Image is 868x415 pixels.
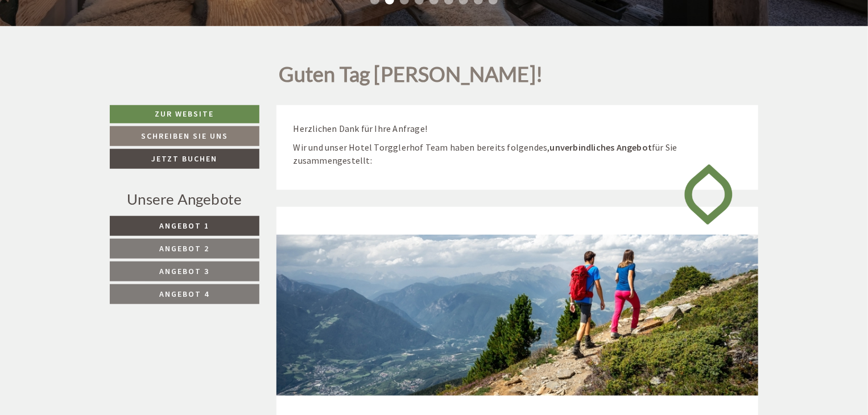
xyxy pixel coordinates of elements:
[199,9,249,28] div: Montag
[159,289,209,299] span: Angebot 4
[9,31,186,66] div: Guten Tag, wie können wir Ihnen helfen?
[159,266,209,276] span: Angebot 3
[279,63,543,92] h1: Guten Tag [PERSON_NAME]!
[676,154,741,235] img: image
[294,122,742,135] p: Herzlichen Dank für Ihre Anfrage!
[294,141,742,167] p: Wir und unser Hotel Torgglerhof Team haben bereits folgendes, für Sie zusammengestellt:
[159,221,209,231] span: Angebot 1
[159,243,209,254] span: Angebot 2
[380,300,448,319] button: Senden
[110,189,259,210] div: Unsere Angebote
[110,149,259,169] a: Jetzt buchen
[110,105,259,123] a: Zur Website
[18,34,180,43] div: [GEOGRAPHIC_DATA]
[18,56,180,64] small: 12:27
[550,142,652,153] strong: unverbindliches Angebot
[110,126,259,146] a: Schreiben Sie uns
[276,235,759,396] img: 4-genusstage-in-suedtirol-De1-cwm-19525p.jpg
